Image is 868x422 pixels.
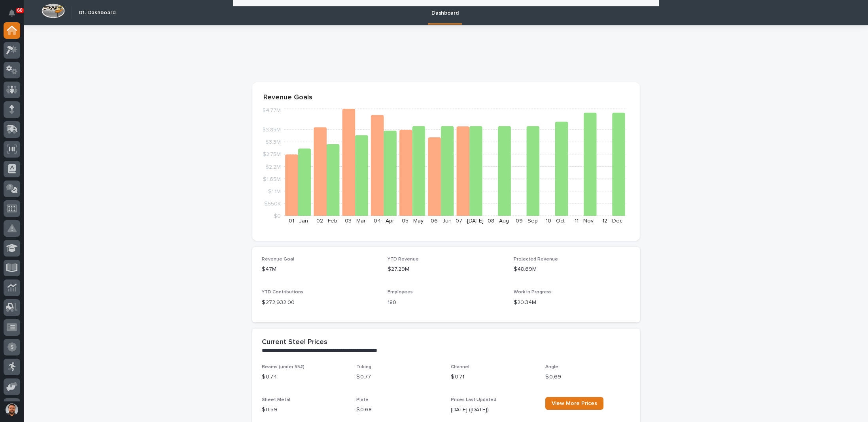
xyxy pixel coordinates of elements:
[263,152,281,157] tspan: $2.75M
[516,218,538,224] text: 09 - Sep
[456,218,484,224] text: 07 - [DATE]
[79,10,115,16] h2: 01. Dashboard
[263,93,629,102] p: Revenue Goals
[262,365,304,369] span: Beams (under 55#)
[545,373,630,381] p: $ 0.69
[262,290,303,295] span: YTD Contributions
[514,290,552,295] span: Work in Progress
[546,218,565,224] text: 10 - Oct
[374,218,394,224] text: 04 - Apr
[265,139,281,145] tspan: $3.3M
[262,127,281,133] tspan: $3.85M
[451,406,536,414] p: [DATE] ([DATE])
[288,218,308,224] text: 01 - Jan
[264,201,281,206] tspan: $550K
[451,365,469,369] span: Channel
[514,265,630,274] p: $48.69M
[42,4,65,18] img: Workspace Logo
[545,397,603,410] a: View More Prices
[345,218,366,224] text: 03 - Mar
[356,397,369,402] span: Plate
[262,338,327,347] h2: Current Steel Prices
[487,218,509,224] text: 08 - Aug
[268,188,281,194] tspan: $1.1M
[451,397,496,402] span: Prices Last Updated
[356,365,371,369] span: Tubing
[262,298,378,307] p: $ 272,932.00
[356,373,441,381] p: $ 0.77
[262,108,281,113] tspan: $4.77M
[265,164,281,169] tspan: $2.2M
[17,8,23,13] p: 60
[262,373,347,381] p: $ 0.74
[514,298,630,307] p: $20.34M
[262,257,294,262] span: Revenue Goal
[262,265,378,274] p: $47M
[545,365,558,369] span: Angle
[262,397,290,402] span: Sheet Metal
[388,257,419,262] span: YTD Revenue
[316,218,337,224] text: 02 - Feb
[263,176,281,182] tspan: $1.65M
[10,10,20,22] div: Notifications60
[552,401,597,406] span: View More Prices
[574,218,593,224] text: 11 - Nov
[401,218,423,224] text: 05 - May
[388,298,504,307] p: 180
[4,5,20,21] button: Notifications
[602,218,622,224] text: 12 - Dec
[388,290,413,295] span: Employees
[262,406,347,414] p: $ 0.59
[388,265,504,274] p: $27.29M
[4,401,20,418] button: users-avatar
[514,257,558,262] span: Projected Revenue
[356,406,441,414] p: $ 0.68
[274,213,281,219] tspan: $0
[451,373,536,381] p: $ 0.71
[430,218,451,224] text: 06 - Jun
